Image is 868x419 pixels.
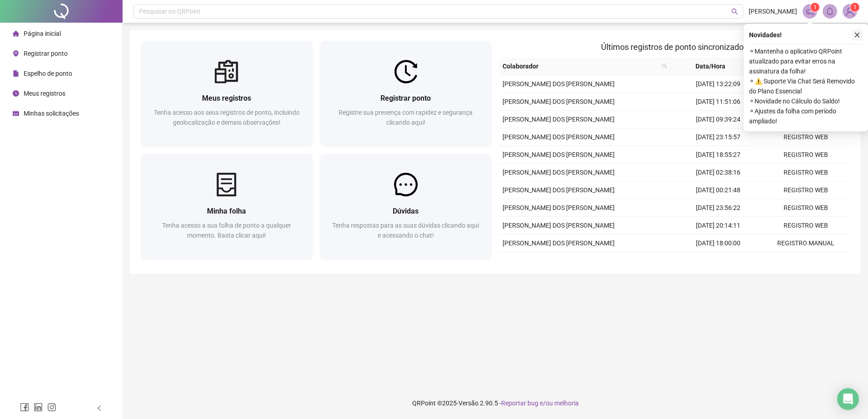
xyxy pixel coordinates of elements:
[671,58,757,75] th: Data/Hora
[320,41,492,146] a: Registrar pontoRegistre sua presença com rapidez e segurança clicando aqui!
[762,234,850,252] td: REGISTRO MANUAL
[47,403,56,412] span: instagram
[843,5,857,18] img: 84066
[13,70,19,77] span: file
[762,146,850,164] td: REGISTRO WEB
[503,222,615,229] span: [PERSON_NAME] DOS [PERSON_NAME]
[675,75,762,93] td: [DATE] 13:22:09
[762,199,850,217] td: REGISTRO WEB
[503,204,615,211] span: [PERSON_NAME] DOS [PERSON_NAME]
[675,61,746,71] span: Data/Hora
[34,403,43,412] span: linkedin
[675,93,762,111] td: [DATE] 11:51:06
[141,41,313,146] a: Meus registrosTenha acesso aos seus registros de ponto, incluindo geolocalização e demais observa...
[675,252,762,270] td: [DATE] 13:19:44
[814,4,817,10] span: 1
[601,42,748,52] span: Últimos registros de ponto sincronizados
[837,388,859,410] div: Open Intercom Messenger
[749,96,863,106] span: ⚬ Novidade no Cálculo do Saldo!
[749,6,797,16] span: [PERSON_NAME]
[13,50,19,57] span: environment
[675,111,762,128] td: [DATE] 09:39:24
[762,128,850,146] td: REGISTRO WEB
[826,7,834,15] span: bell
[762,164,850,181] td: REGISTRO WEB
[762,217,850,234] td: REGISTRO WEB
[13,30,19,37] span: home
[123,387,868,419] footer: QRPoint © 2025 - 2.90.5 -
[762,181,850,199] td: REGISTRO WEB
[675,181,762,199] td: [DATE] 00:21:48
[749,106,863,126] span: ⚬ Ajustes da folha com período ampliado!
[339,109,473,126] span: Registre sua presença com rapidez e segurança clicando aqui!
[13,110,19,117] span: schedule
[749,30,782,40] span: Novidades !
[675,199,762,217] td: [DATE] 23:56:22
[854,32,860,38] span: close
[850,3,859,12] sup: Atualize o seu contato no menu Meus Dados
[503,151,615,158] span: [PERSON_NAME] DOS [PERSON_NAME]
[675,128,762,146] td: [DATE] 23:15:57
[24,110,79,117] span: Minhas solicitações
[380,94,431,102] span: Registrar ponto
[762,252,850,270] td: REGISTRO WEB
[501,400,579,407] span: Reportar bug e/ou melhoria
[24,50,68,57] span: Registrar ponto
[503,133,615,141] span: [PERSON_NAME] DOS [PERSON_NAME]
[853,4,857,10] span: 1
[13,90,19,97] span: clock-circle
[141,154,313,259] a: Minha folhaTenha acesso a sua folha de ponto a qualquer momento. Basta clicar aqui!
[503,80,615,88] span: [PERSON_NAME] DOS [PERSON_NAME]
[503,116,615,123] span: [PERSON_NAME] DOS [PERSON_NAME]
[675,217,762,234] td: [DATE] 20:14:11
[503,61,658,71] span: Colaborador
[731,8,738,15] span: search
[675,164,762,181] td: [DATE] 02:38:16
[154,109,300,126] span: Tenha acesso aos seus registros de ponto, incluindo geolocalização e demais observações!
[24,70,72,77] span: Espelho de ponto
[806,7,814,15] span: notification
[503,98,615,105] span: [PERSON_NAME] DOS [PERSON_NAME]
[162,222,291,239] span: Tenha acesso a sua folha de ponto a qualquer momento. Basta clicar aqui!
[503,169,615,176] span: [PERSON_NAME] DOS [PERSON_NAME]
[662,63,667,69] span: search
[749,76,863,96] span: ⚬ ⚠️ Suporte Via Chat Será Removido do Plano Essencial
[24,90,65,97] span: Meus registros
[675,146,762,164] td: [DATE] 18:55:27
[320,154,492,259] a: DúvidasTenha respostas para as suas dúvidas clicando aqui e acessando o chat!
[24,30,61,37] span: Página inicial
[675,234,762,252] td: [DATE] 18:00:00
[503,239,615,247] span: [PERSON_NAME] DOS [PERSON_NAME]
[332,222,479,239] span: Tenha respostas para as suas dúvidas clicando aqui e acessando o chat!
[459,400,478,407] span: Versão
[749,46,863,76] span: ⚬ Mantenha o aplicativo QRPoint atualizado para evitar erros na assinatura da folha!
[202,94,251,102] span: Meus registros
[96,405,103,411] span: left
[660,59,669,73] span: search
[20,403,29,412] span: facebook
[810,3,819,12] sup: 1
[207,207,246,215] span: Minha folha
[503,186,615,194] span: [PERSON_NAME] DOS [PERSON_NAME]
[393,207,419,215] span: Dúvidas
